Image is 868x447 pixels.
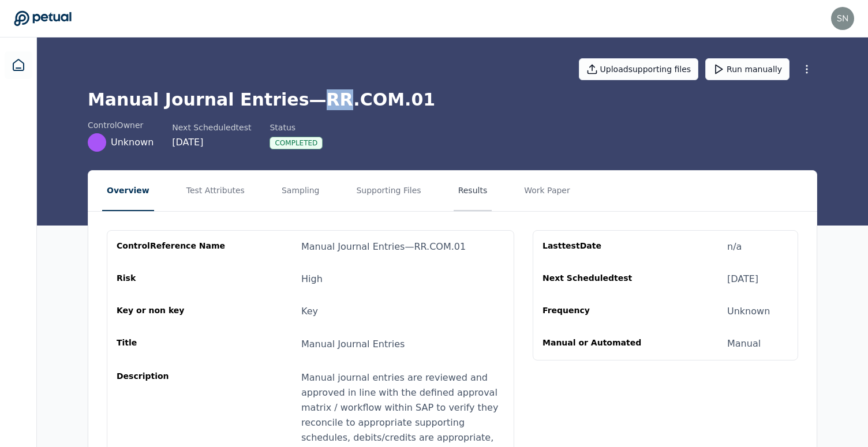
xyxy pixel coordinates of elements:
div: control Reference Name [117,240,227,254]
div: Title [117,337,227,352]
div: Key [301,305,318,318]
div: [DATE] [727,272,758,286]
div: Last test Date [542,240,653,254]
button: Run manually [705,58,790,80]
button: Work Paper [519,171,575,211]
div: Completed [270,137,323,149]
div: Key or non key [117,305,227,318]
span: Manual Journal Entries [301,339,405,350]
div: High [301,272,323,286]
button: Test Attributes [182,171,249,211]
a: Dashboard [5,51,32,79]
div: Unknown [727,305,770,318]
button: Overview [102,171,154,211]
div: Next Scheduled test [542,272,653,286]
div: Next Scheduled test [172,122,251,133]
button: Sampling [277,171,324,211]
button: More Options [796,59,817,80]
div: Frequency [542,305,653,318]
div: n/a [727,240,742,254]
div: control Owner [88,119,154,131]
div: Manual [727,337,761,351]
nav: Tabs [88,171,817,211]
button: Uploadsupporting files [579,58,699,80]
span: Unknown [111,136,154,149]
div: Status [270,122,323,133]
h1: Manual Journal Entries — RR.COM.01 [88,89,817,110]
div: Risk [117,272,227,286]
img: snir@petual.ai [831,7,854,30]
div: Manual Journal Entries — RR.COM.01 [301,240,466,254]
div: [DATE] [172,136,251,149]
div: Manual or Automated [542,337,653,351]
button: Results [454,171,492,211]
a: Go to Dashboard [14,10,72,27]
button: Supporting Files [351,171,425,211]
